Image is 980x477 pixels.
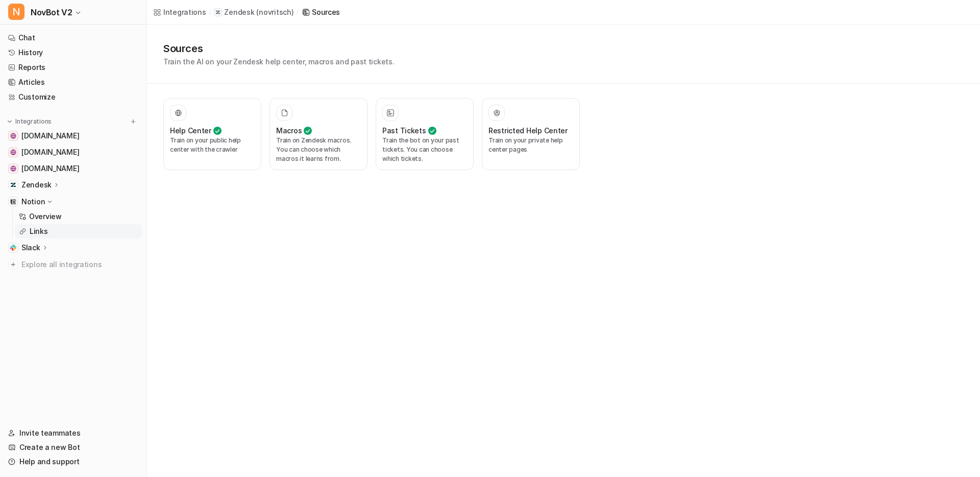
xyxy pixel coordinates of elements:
[256,7,293,17] p: ( novritsch )
[31,5,72,19] span: NovBot V2
[297,8,299,17] span: /
[163,41,395,56] h1: Sources
[10,182,16,188] img: Zendesk
[30,226,48,236] p: Links
[21,243,40,253] p: Slack
[163,7,206,17] div: Integrations
[163,98,261,170] button: Help CenterTrain on your public help center with the crawler
[15,117,52,126] p: Integrations
[482,98,580,170] button: Restricted Help CenterTrain on your private help center pages
[21,163,79,174] span: [DOMAIN_NAME]
[15,224,142,238] a: Links
[276,125,302,136] h3: Macros
[4,257,142,272] a: Explore all integrations
[130,118,137,125] img: menu_add.svg
[163,56,395,67] p: Train the AI on your Zendesk help center, macros and past tickets.
[382,125,426,136] h3: Past Tickets
[21,256,138,273] span: Explore all integrations
[4,455,142,469] a: Help and support
[269,98,367,170] button: MacrosTrain on Zendesk macros. You can choose which macros it learns from.
[4,60,142,75] a: Reports
[6,118,13,125] img: expand menu
[382,136,467,163] p: Train the bot on your past tickets. You can choose which tickets.
[4,145,142,159] a: eu.novritsch.com[DOMAIN_NAME]
[224,7,254,17] p: Zendesk
[170,125,211,136] h3: Help Center
[4,161,142,176] a: us.novritsch.com[DOMAIN_NAME]
[488,136,573,154] p: Train on your private help center pages
[15,209,142,224] a: Overview
[209,8,211,17] span: /
[10,165,16,172] img: us.novritsch.com
[302,7,340,17] a: Sources
[488,125,568,136] h3: Restricted Help Center
[312,7,340,17] div: Sources
[4,31,142,45] a: Chat
[4,75,142,89] a: Articles
[170,136,255,154] p: Train on your public help center with the crawler
[376,98,474,170] button: Past TicketsTrain the bot on your past tickets. You can choose which tickets.
[4,129,142,143] a: support.novritsch.com[DOMAIN_NAME]
[4,45,142,60] a: History
[214,7,293,17] a: Zendesk(novritsch)
[10,133,16,139] img: support.novritsch.com
[153,7,206,17] a: Integrations
[10,199,16,205] img: Notion
[29,211,62,222] p: Overview
[10,149,16,155] img: eu.novritsch.com
[10,245,16,251] img: Slack
[21,147,79,157] span: [DOMAIN_NAME]
[21,180,52,190] p: Zendesk
[21,131,79,141] span: [DOMAIN_NAME]
[4,90,142,104] a: Customize
[4,426,142,440] a: Invite teammates
[8,259,18,270] img: explore all integrations
[276,136,361,163] p: Train on Zendesk macros. You can choose which macros it learns from.
[21,197,45,207] p: Notion
[4,116,55,127] button: Integrations
[4,440,142,455] a: Create a new Bot
[8,4,24,20] span: N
